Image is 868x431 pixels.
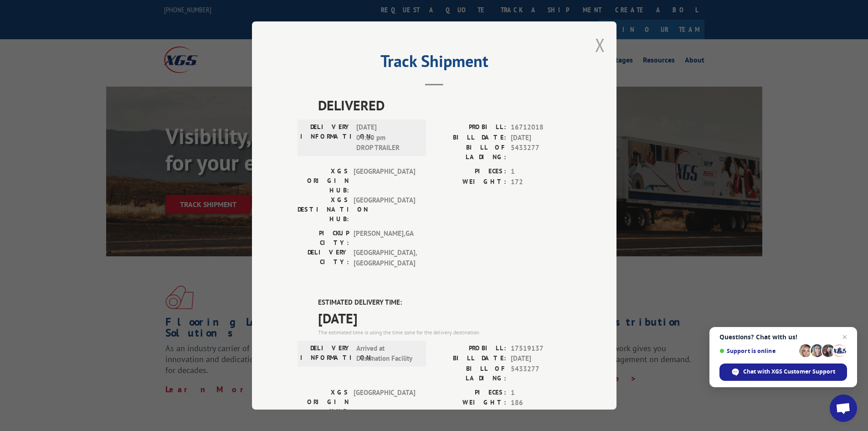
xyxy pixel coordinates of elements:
[354,195,415,224] span: [GEOGRAPHIC_DATA]
[511,143,571,162] span: 5433277
[511,398,571,408] span: 186
[300,122,352,153] label: DELIVERY INFORMATION:
[719,333,847,341] span: Questions? Chat with us!
[318,297,571,308] label: ESTIMATED DELIVERY TIME:
[511,177,571,187] span: 172
[318,308,571,328] span: [DATE]
[434,143,506,162] label: BILL OF LADING:
[434,398,506,408] label: WEIGHT:
[434,353,506,364] label: BILL DATE:
[743,368,835,376] span: Chat with XGS Customer Support
[354,228,415,248] span: [PERSON_NAME] , GA
[298,195,349,224] label: XGS DESTINATION HUB:
[511,364,571,383] span: 5433277
[511,122,571,133] span: 16712018
[298,248,349,268] label: DELIVERY CITY:
[298,228,349,248] label: PICKUP CITY:
[434,166,506,177] label: PIECES:
[511,353,571,364] span: [DATE]
[318,328,571,337] div: The estimated time is using the time zone for the delivery destination.
[434,364,506,383] label: BILL OF LADING:
[356,343,418,364] span: Arrived at Destination Facility
[511,133,571,143] span: [DATE]
[434,177,506,187] label: WEIGHT:
[839,332,850,343] span: Close chat
[354,166,415,195] span: [GEOGRAPHIC_DATA]
[356,122,418,153] span: [DATE] 04:10 pm DROP TRAILER
[511,166,571,177] span: 1
[298,55,571,72] h2: Track Shipment
[434,343,506,354] label: PROBILL:
[434,133,506,143] label: BILL DATE:
[511,388,571,398] span: 1
[354,248,415,268] span: [GEOGRAPHIC_DATA] , [GEOGRAPHIC_DATA]
[719,363,847,381] div: Chat with XGS Customer Support
[298,388,349,416] label: XGS ORIGIN HUB:
[318,95,571,115] span: DELIVERED
[511,343,571,354] span: 17519137
[434,122,506,133] label: PROBILL:
[300,343,352,364] label: DELIVERY INFORMATION:
[719,348,796,354] span: Support is online
[354,388,415,416] span: [GEOGRAPHIC_DATA]
[298,166,349,195] label: XGS ORIGIN HUB:
[434,388,506,398] label: PIECES:
[595,33,605,57] button: Close modal
[830,395,857,422] div: Open chat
